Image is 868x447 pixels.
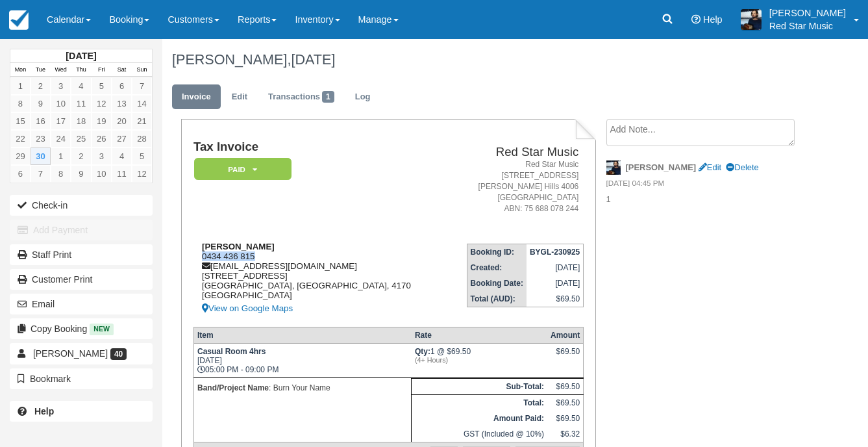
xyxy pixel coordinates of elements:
[132,63,152,77] th: Sun
[92,112,112,130] a: 19
[92,63,112,77] th: Fri
[31,63,51,77] th: Tue
[10,343,153,364] a: [PERSON_NAME] 40
[71,77,91,95] a: 4
[547,426,584,442] td: $6.32
[10,401,153,422] a: Help
[193,242,447,316] div: 0434 436 815 [EMAIL_ADDRESS][DOMAIN_NAME] [STREET_ADDRESS] [GEOGRAPHIC_DATA], [GEOGRAPHIC_DATA], ...
[453,146,579,159] h2: Red Star Music
[547,327,584,343] th: Amount
[10,368,153,389] button: Bookmark
[31,130,51,147] a: 23
[769,6,846,19] p: [PERSON_NAME]
[10,244,153,265] a: Staff Print
[92,130,112,147] a: 26
[193,343,411,377] td: [DATE] 05:00 PM - 09:00 PM
[71,95,91,112] a: 11
[92,165,112,183] a: 10
[112,77,132,95] a: 6
[258,84,344,110] a: Transactions1
[606,194,804,206] p: 1
[197,347,266,356] strong: Casual Room 4hrs
[71,130,91,147] a: 25
[172,84,221,110] a: Invoice
[547,411,584,426] td: $69.50
[415,347,430,356] strong: Qty
[551,347,580,366] div: $69.50
[467,260,527,275] th: Created:
[547,394,584,411] td: $69.50
[51,130,71,147] a: 24
[112,130,132,147] a: 27
[172,52,804,68] h1: [PERSON_NAME],
[31,112,51,130] a: 16
[193,157,287,181] a: Paid
[10,112,31,130] a: 15
[10,269,153,290] a: Customer Print
[193,140,447,154] h1: Tax Invoice
[31,77,51,95] a: 2
[527,260,584,275] td: [DATE]
[527,275,584,291] td: [DATE]
[202,242,275,251] strong: [PERSON_NAME]
[10,147,31,165] a: 29
[10,63,31,77] th: Mon
[703,14,723,25] span: Help
[412,343,547,377] td: 1 @ $69.50
[202,300,447,316] a: View on Google Maps
[412,394,547,411] th: Total:
[66,51,96,61] strong: [DATE]
[10,195,153,216] button: Check-in
[412,411,547,426] th: Amount Paid:
[112,95,132,112] a: 13
[412,378,547,394] th: Sub-Total:
[9,10,29,30] img: checkfront-main-nav-mini-logo.png
[31,95,51,112] a: 9
[467,291,527,307] th: Total (AUD):
[194,158,291,181] em: Paid
[51,112,71,130] a: 17
[51,63,71,77] th: Wed
[197,383,269,392] strong: Band/Project Name
[10,77,31,95] a: 1
[31,165,51,183] a: 7
[10,165,31,183] a: 6
[453,159,579,215] address: Red Star Music [STREET_ADDRESS] [PERSON_NAME] Hills 4006 [GEOGRAPHIC_DATA] ABN: 75 688 078 244
[699,162,721,172] a: Edit
[110,348,127,360] span: 40
[291,51,335,68] span: [DATE]
[112,63,132,77] th: Sat
[222,84,257,110] a: Edit
[90,324,114,335] span: New
[10,95,31,112] a: 8
[769,19,846,32] p: Red Star Music
[112,165,132,183] a: 11
[132,147,152,165] a: 5
[33,348,108,359] span: [PERSON_NAME]
[527,291,584,307] td: $69.50
[467,244,527,260] th: Booking ID:
[71,165,91,183] a: 9
[92,147,112,165] a: 3
[606,178,804,192] em: [DATE] 04:45 PM
[193,327,411,343] th: Item
[726,162,758,172] a: Delete
[92,77,112,95] a: 5
[51,147,71,165] a: 1
[132,165,152,183] a: 12
[132,77,152,95] a: 7
[10,130,31,147] a: 22
[71,112,91,130] a: 18
[92,95,112,112] a: 12
[34,406,54,416] b: Help
[132,130,152,147] a: 28
[132,95,152,112] a: 14
[412,327,547,343] th: Rate
[197,381,408,394] p: : Burn Your Name
[31,147,51,165] a: 30
[112,112,132,130] a: 20
[415,356,544,364] em: (4+ Hours)
[51,77,71,95] a: 3
[71,63,91,77] th: Thu
[626,162,697,172] strong: [PERSON_NAME]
